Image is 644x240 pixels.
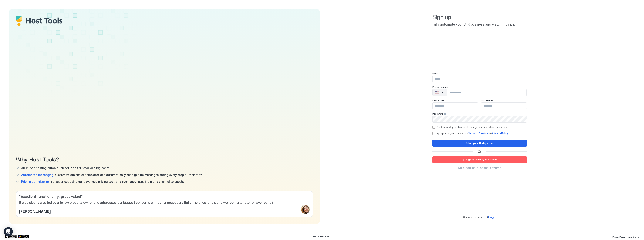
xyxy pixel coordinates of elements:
[626,235,639,238] a: Terms Of Use
[432,99,444,102] span: First Name
[433,89,447,96] div: Countries button
[4,227,13,236] div: Open Intercom Messenger
[463,215,488,219] span: Have an account?
[313,235,329,238] span: © 2025 Host Tools
[612,235,625,238] a: Privacy Policy
[478,150,481,153] span: Or
[437,126,509,129] div: Send me weekly practical articles and guides for short-term rental hosts.
[432,126,527,129] div: optOut
[612,236,625,238] span: Privacy Policy
[432,14,527,21] span: Sign up
[492,132,508,135] a: Privacy Policy
[432,85,448,88] span: Phone number
[435,90,439,95] div: 🇺🇸
[18,235,29,238] a: Google Play Store
[492,132,508,135] span: Privacy Policy
[21,180,50,183] span: Pricing optimization:
[432,140,527,147] button: Start your 14 days trial
[481,99,493,102] span: Last Name
[21,173,202,177] span: customize dozens of templates and automatically send guests messages during every step of their s...
[19,201,310,205] span: It was clearly created by a fellow property owner and addresses our biggest concerns without unne...
[458,166,501,170] span: No credit card, cancel anytime
[433,103,478,109] input: Input Field
[437,132,509,135] div: By signing up, you agree to our and .
[488,215,496,219] a: Login
[19,208,51,214] span: [PERSON_NAME]
[466,158,497,161] div: Sign up instantly with Airbnb
[16,155,313,163] span: Why Host Tools?
[432,72,438,75] span: Email
[301,205,310,214] div: profile
[626,236,639,238] span: Terms Of Use
[19,194,310,199] span: " Excellent functionality; great value! "
[466,141,493,145] div: Start your 14 days trial
[447,89,526,96] input: Phone Number input
[21,173,54,177] span: Automated messaging:
[5,235,17,238] a: App Store
[481,103,527,109] input: Input Field
[432,112,443,115] span: Password
[432,22,527,27] span: Fully automate your STR business and watch it thrive.
[21,180,186,183] span: adjust prices using our advanced pricing tool, and even copy rates from one channel to another.
[432,156,527,163] button: Sign up instantly with Airbnb
[432,132,527,135] div: termsPrivacy
[21,166,110,170] span: All-in-one hosting automation solution for small and big hosts.
[442,91,445,94] div: +1
[468,132,488,135] span: Terms of Service
[433,116,527,122] input: Input Field
[433,76,527,82] input: Input Field
[468,132,488,135] a: Terms of Service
